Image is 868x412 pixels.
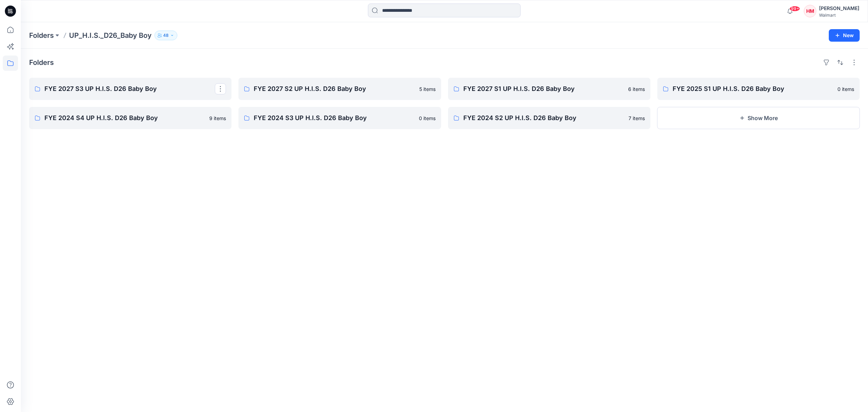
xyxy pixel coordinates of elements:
div: HM [804,5,816,17]
button: Show More [657,107,860,129]
p: FYE 2024 S2 UP H.I.S. D26 Baby Boy [463,113,624,123]
a: FYE 2027 S3 UP H.I.S. D26 Baby Boy [29,78,231,100]
a: FYE 2024 S4 UP H.I.S. D26 Baby Boy9 items [29,107,231,129]
h4: Folders [29,58,54,67]
p: FYE 2027 S1 UP H.I.S. D26 Baby Boy [463,84,624,94]
a: FYE 2024 S3 UP H.I.S. D26 Baby Boy0 items [238,107,441,129]
a: FYE 2027 S1 UP H.I.S. D26 Baby Boy6 items [448,78,650,100]
p: FYE 2024 S4 UP H.I.S. D26 Baby Boy [44,113,205,123]
div: [PERSON_NAME] [819,4,859,12]
p: UP_H.I.S._D26_Baby Boy [69,31,152,40]
p: 5 items [419,85,436,93]
p: FYE 2027 S3 UP H.I.S. D26 Baby Boy [44,84,215,94]
p: FYE 2024 S3 UP H.I.S. D26 Baby Boy [254,113,414,123]
p: 7 items [629,115,645,122]
a: FYE 2025 S1 UP H.I.S. D26 Baby Boy0 items [657,78,860,100]
p: FYE 2027 S2 UP H.I.S. D26 Baby Boy [254,84,415,94]
div: Walmart [819,12,859,18]
p: 48 [163,32,169,39]
span: 99+ [790,6,800,11]
a: FYE 2024 S2 UP H.I.S. D26 Baby Boy7 items [448,107,650,129]
button: New [829,29,860,42]
p: 9 items [209,115,226,122]
a: FYE 2027 S2 UP H.I.S. D26 Baby Boy5 items [238,78,441,100]
a: Folders [29,31,54,40]
p: 0 items [837,85,854,93]
p: 0 items [419,115,436,122]
button: 48 [154,31,177,40]
p: FYE 2025 S1 UP H.I.S. D26 Baby Boy [673,84,833,94]
p: 6 items [628,85,645,93]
